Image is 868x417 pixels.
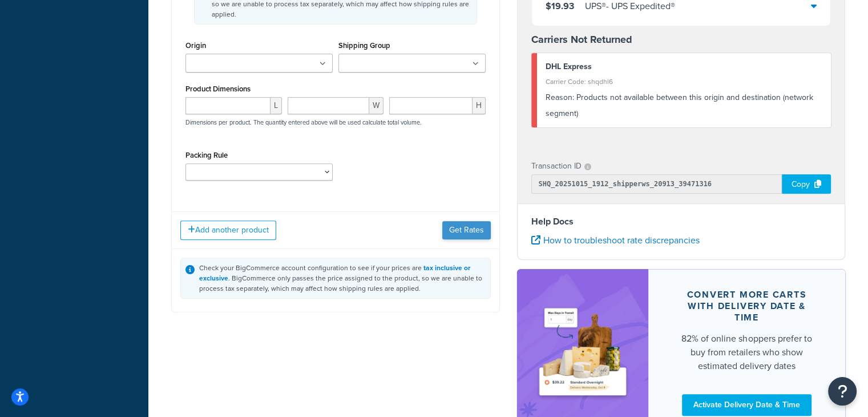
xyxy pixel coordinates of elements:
a: How to troubleshoot rate discrepancies [531,234,700,247]
label: Packing Rule [185,151,228,159]
span: Reason: [546,91,574,103]
div: Products not available between this origin and destination (network segment) [546,90,823,122]
strong: Carriers Not Returned [531,32,632,47]
span: L [271,97,282,114]
div: DHL Express [546,59,823,75]
h4: Help Docs [531,215,831,228]
label: Shipping Group [338,41,390,50]
a: Activate Delivery Date & Time [682,394,812,416]
div: Convert more carts with delivery date & time [676,289,818,323]
div: Carrier Code: shqdhl6 [546,74,823,90]
button: Open Resource Center [828,377,857,406]
label: Origin [185,41,206,50]
button: Get Rates [442,221,491,239]
p: Transaction ID [531,158,582,174]
p: Dimensions per product. The quantity entered above will be used calculate total volume. [183,118,422,126]
a: tax inclusive or exclusive [199,263,470,283]
div: Check your BigCommerce account configuration to see if your prices are . BigCommerce only passes ... [199,263,486,294]
label: Product Dimensions [185,85,251,93]
span: W [369,97,383,114]
div: Copy [782,174,831,194]
span: H [473,97,486,114]
div: 82% of online shoppers prefer to buy from retailers who show estimated delivery dates [676,332,818,373]
button: Add another product [180,220,276,240]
